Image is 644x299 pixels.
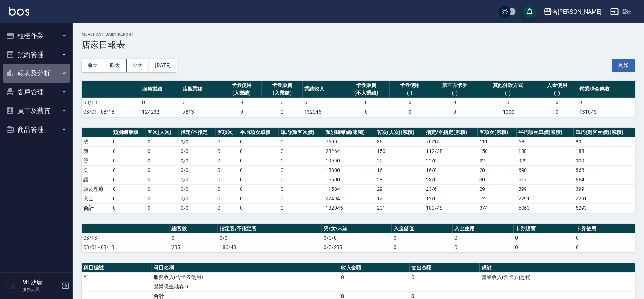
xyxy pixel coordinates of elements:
td: 0 [111,175,146,184]
td: 235 [170,243,218,252]
td: 服務收入(含卡券使用) [152,272,339,282]
td: 0 [514,233,574,243]
div: (-) [391,89,428,97]
td: 入金 [82,194,111,203]
th: 入金使用 [453,224,513,233]
div: 卡券使用 [391,82,428,89]
td: 16 [375,165,424,175]
th: 類別總業績(累積) [324,128,375,137]
td: 0 [146,137,178,146]
td: 0 [216,137,238,146]
td: 0 [216,175,238,184]
td: 0 [392,243,453,252]
td: 0 [303,98,343,107]
td: 183/48 [424,203,478,213]
td: 0 [279,184,324,194]
td: 0 [146,165,178,175]
td: 0 / 0 [179,137,216,146]
td: 2291 [574,194,635,203]
div: 第三方卡券 [432,82,477,89]
button: 預約管理 [3,45,70,64]
td: 12 [478,194,517,203]
td: 28 / 0 [424,175,478,184]
td: 0 [279,175,324,184]
td: 0 [111,194,146,203]
td: A1 [82,272,152,282]
th: 指定/不指定(累積) [424,128,478,137]
td: 護 [82,175,111,184]
button: [DATE] [149,59,177,72]
th: 收入金額 [339,263,410,273]
td: 0 [453,243,513,252]
td: 0 [146,194,178,203]
td: 頭皮理療 [82,184,111,194]
div: (-) [539,89,576,97]
td: 150 [375,146,424,156]
td: 0 [238,165,279,175]
td: 0 [238,156,279,165]
th: 備註 [480,263,635,273]
td: 0 [514,243,574,252]
td: 554 [574,175,635,184]
td: 0 [238,175,279,184]
th: 客次(人次)(累積) [375,128,424,137]
td: 29 [375,184,424,194]
th: 平均項次單價 [238,128,279,137]
td: 863 [574,165,635,175]
td: 27494 [324,194,375,203]
td: 0 [479,98,537,107]
td: 0 / 0 [179,194,216,203]
th: 支出金額 [410,263,480,273]
td: 0 [146,156,178,165]
td: 0 [181,98,221,107]
td: 0 [111,146,146,156]
h5: ML沙鹿 [22,279,59,286]
td: 0 [279,156,324,165]
td: 13800 [324,165,375,175]
h2: Merchant Daily Report [82,32,635,37]
td: 0 [238,203,279,213]
td: 0/0/235 [322,243,392,252]
td: 16 / 0 [424,165,478,175]
td: 燙 [82,156,111,165]
td: 68 [517,137,574,146]
th: 業績收入 [303,81,343,98]
button: save [522,4,537,19]
td: 112 / 38 [424,146,478,156]
button: 商品管理 [3,120,70,139]
th: 總客數 [170,224,218,233]
td: 0 [262,98,302,107]
td: 399 [517,184,574,194]
td: 131045 [577,107,635,117]
th: 單均價(客次價)(累積) [574,128,635,137]
td: 11584 [324,184,375,194]
td: 132045 [324,203,375,213]
td: 5293 [574,203,635,213]
div: 入金使用 [539,82,576,89]
td: 23 / 6 [424,184,478,194]
button: 報表及分析 [3,64,70,83]
td: 08/13 [82,233,170,243]
td: 188 [517,146,574,156]
div: 其他付款方式 [481,82,535,89]
th: 客項次(累積) [478,128,517,137]
td: 0 [537,98,577,107]
td: 0 / 0 [179,156,216,165]
th: 平均項次單價(累積) [517,128,574,137]
div: 卡券販賣 [345,82,388,89]
td: 0 [392,233,453,243]
th: 指定/不指定 [179,128,216,137]
h3: 店家日報表 [82,40,635,50]
th: 類別總業績 [111,128,146,137]
td: 0 [410,272,480,282]
td: 0 [574,233,635,243]
td: 0 [262,107,302,117]
button: 前天 [82,59,104,72]
div: (-) [481,89,535,97]
td: 洗 [82,137,111,146]
td: 0 [146,146,178,156]
td: 0/0 [179,203,216,213]
div: (-) [432,89,477,97]
td: 517 [517,175,574,184]
button: 員工及薪資 [3,101,70,120]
